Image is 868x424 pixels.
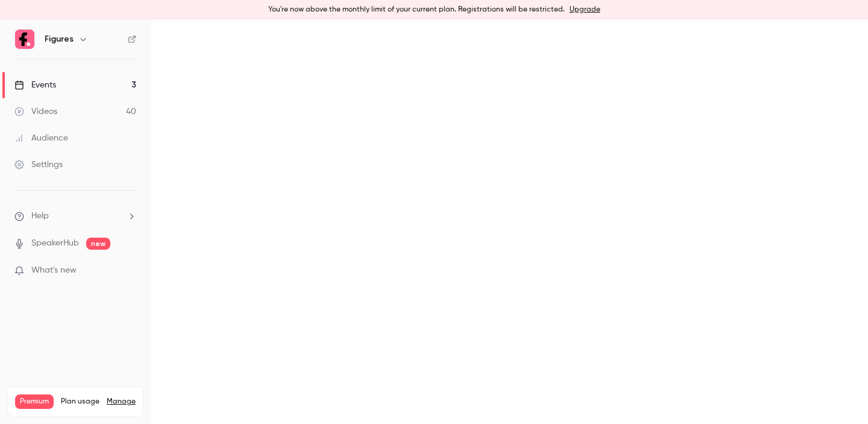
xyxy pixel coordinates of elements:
h6: Figures [45,33,74,45]
div: Videos [14,106,57,118]
a: SpeakerHub [31,237,79,250]
a: Manage [107,397,136,407]
img: Figures [15,30,34,49]
li: help-dropdown-opener [14,210,136,223]
a: Upgrade [570,5,600,14]
div: Events [14,79,56,91]
span: Help [31,210,49,223]
span: Plan usage [61,397,99,407]
span: What's new [31,264,77,277]
span: Premium [15,394,54,409]
div: Settings [14,159,63,171]
div: Audience [14,132,68,144]
span: new [86,238,110,250]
